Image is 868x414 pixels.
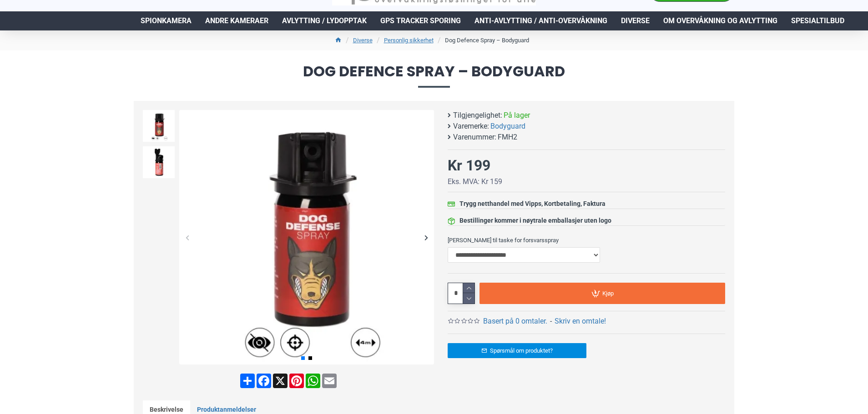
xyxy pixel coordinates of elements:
label: [PERSON_NAME] til taske for forsvarsspray [448,233,725,247]
b: Varemerke: [453,121,489,132]
div: Bestillinger kommer i nøytrale emballasjer uten logo [459,216,611,225]
a: GPS Tracker Sporing [373,11,468,30]
img: Dog Defence Spray – Bodyguard - SpyGadgets.no [143,110,175,142]
b: Tilgjengelighet: [453,110,502,121]
a: WhatsApp [305,374,321,388]
a: Spesialtilbud [784,11,851,30]
a: Facebook [256,374,272,388]
span: Go to slide 2 [308,356,312,360]
a: Share [239,374,256,388]
img: Dog Defence Spray – Bodyguard - SpyGadgets.no [179,110,434,364]
span: FMH2 [498,132,517,143]
a: Om overvåkning og avlytting [656,11,784,30]
div: Previous slide [179,229,195,245]
span: Spionkamera [141,15,192,26]
a: Personlig sikkerhet [384,36,434,45]
span: Diverse [621,15,650,26]
a: Andre kameraer [198,11,275,30]
a: Basert på 0 omtaler. [483,316,547,327]
a: X [272,374,288,388]
span: Dog Defence Spray – Bodyguard [134,64,734,87]
a: Anti-avlytting / Anti-overvåkning [468,11,614,30]
div: Next slide [418,229,434,245]
a: Spørsmål om produktet? [448,343,586,358]
b: Varenummer: [453,132,496,143]
a: Diverse [353,36,373,45]
span: Avlytting / Lydopptak [282,15,367,26]
span: Go to slide 1 [301,356,305,360]
a: Avlytting / Lydopptak [275,11,373,30]
span: Anti-avlytting / Anti-overvåkning [474,15,607,26]
div: Kr 199 [448,155,490,176]
a: Skriv en omtale! [555,316,606,327]
span: På lager [504,110,530,121]
span: Andre kameraer [205,15,268,26]
b: - [550,317,552,325]
a: Spionkamera [134,11,198,30]
span: Om overvåkning og avlytting [663,15,777,26]
span: Kjøp [602,290,614,296]
img: Dog Defence Spray – Bodyguard - SpyGadgets.no [143,146,175,178]
a: Email [321,374,338,388]
span: Spesialtilbud [791,15,844,26]
span: GPS Tracker Sporing [380,15,461,26]
div: Trygg netthandel med Vipps, Kortbetaling, Faktura [459,199,606,209]
a: Diverse [614,11,656,30]
a: Pinterest [288,374,305,388]
a: Bodyguard [490,121,525,132]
